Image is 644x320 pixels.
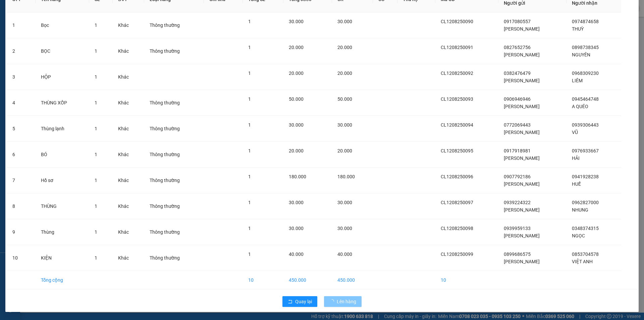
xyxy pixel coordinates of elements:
span: loading [329,299,337,304]
span: 0917918981 [504,148,531,153]
td: Bọc [36,12,90,38]
span: NGỌC [572,233,585,238]
span: 20.000 [289,45,304,50]
td: Khác [113,142,144,168]
td: Khác [113,168,144,193]
span: [PERSON_NAME] [504,181,540,187]
span: 0939224322 [504,200,531,205]
td: 6 [7,142,36,168]
span: 1 [248,200,251,205]
span: 50.000 [289,96,304,102]
span: 1 [248,252,251,257]
span: NGUYÊN [572,52,590,57]
td: Thông thường [144,193,204,219]
td: Khác [113,193,144,219]
span: 1 [248,19,251,24]
span: 1 [248,122,251,128]
span: 1 [95,203,97,209]
span: CL1208250097 [441,200,473,205]
span: 1 [95,126,97,131]
span: CL1208250096 [441,174,473,179]
span: CL1208250092 [441,71,473,76]
td: 5 [7,116,36,142]
td: 4 [7,90,36,116]
span: 40.000 [289,252,304,257]
span: 0382476479 [504,71,531,76]
span: VŨ [572,130,578,135]
span: rollback [288,299,292,305]
span: THUỲ [572,26,584,32]
span: 30.000 [289,200,304,205]
span: Lên hàng [337,298,356,305]
td: Thùng [36,219,90,245]
td: Thùng lạnh [36,116,90,142]
span: [PERSON_NAME] [504,78,540,83]
td: Tổng cộng [36,271,90,289]
span: 40.000 [337,252,352,257]
span: 1 [95,255,97,261]
span: 0976933667 [572,148,599,153]
span: 1 [248,96,251,102]
span: 1 [248,174,251,179]
span: Người nhận [572,0,597,6]
span: 0853704578 [572,252,599,257]
span: 50.000 [337,96,352,102]
td: Thông thường [144,116,204,142]
span: [PERSON_NAME] [504,155,540,161]
span: LIÊM [572,78,583,83]
span: 1 [95,100,97,105]
span: 1 [95,178,97,183]
span: 0968309230 [572,71,599,76]
td: Thông thường [144,168,204,193]
span: 20.000 [289,148,304,153]
span: [PERSON_NAME] [504,130,540,135]
td: 9 [7,219,36,245]
span: HUẾ [572,181,581,187]
button: Lên hàng [324,296,362,307]
span: 0962827000 [572,200,599,205]
span: [PERSON_NAME] [504,26,540,32]
span: HẢI [572,155,580,161]
span: 0939306443 [572,122,599,128]
span: 180.000 [289,174,306,179]
span: 20.000 [337,45,352,50]
td: 450.000 [332,271,373,289]
td: 10 [435,271,498,289]
td: 10 [7,245,36,271]
span: 30.000 [337,122,352,128]
td: Khác [113,64,144,90]
span: A QUÉO [572,104,588,109]
td: 3 [7,64,36,90]
td: BÓ [36,142,90,168]
span: Quay lại [295,298,312,305]
span: 0939959133 [504,226,531,231]
span: CL1208250090 [441,19,473,24]
span: 1 [248,226,251,231]
span: VIỆT ANH [572,259,593,264]
span: [PERSON_NAME] [504,207,540,213]
td: 450.000 [283,271,332,289]
span: 180.000 [337,174,355,179]
td: KIỆN [36,245,90,271]
span: NHUNG [572,207,588,213]
span: 30.000 [289,226,304,231]
td: HỘP [36,64,90,90]
td: Khác [113,38,144,64]
span: 1 [248,45,251,50]
td: Thông thường [144,12,204,38]
td: Thông thường [144,219,204,245]
td: 2 [7,38,36,64]
span: [PERSON_NAME] [504,104,540,109]
td: Khác [113,219,144,245]
span: 20.000 [337,71,352,76]
span: 20.000 [289,71,304,76]
span: 0941928238 [572,174,599,179]
span: CL1208250094 [441,122,473,128]
span: 30.000 [337,19,352,24]
td: 8 [7,193,36,219]
span: 1 [248,71,251,76]
span: 1 [95,229,97,235]
td: 1 [7,12,36,38]
td: Khác [113,245,144,271]
span: Người gửi [504,0,525,6]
